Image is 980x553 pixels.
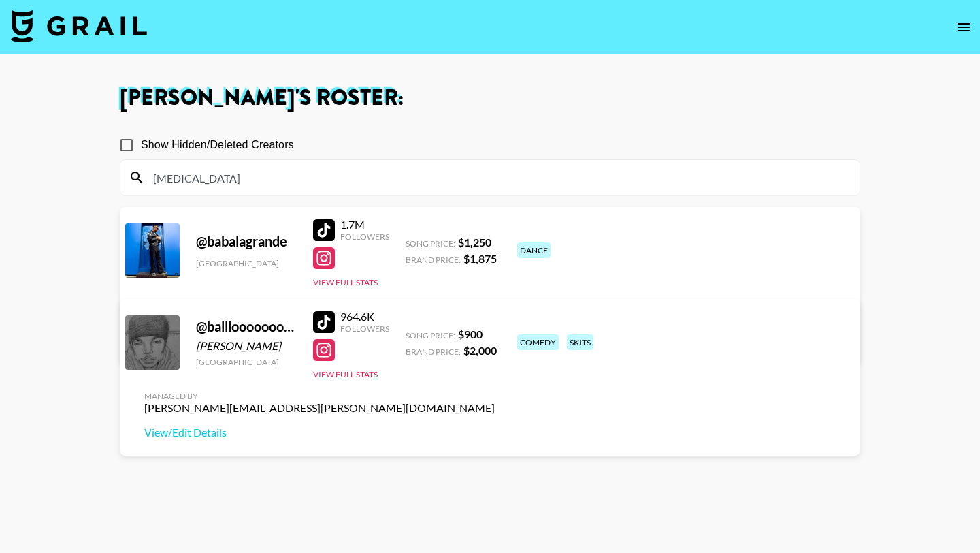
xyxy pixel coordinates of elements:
[463,252,497,265] strong: $ 1,875
[406,238,455,249] span: Song Price:
[458,328,483,341] strong: $ 900
[144,391,495,401] div: Managed By
[406,255,461,265] span: Brand Price:
[406,347,461,357] span: Brand Price:
[517,334,559,350] div: comedy
[141,137,294,153] span: Show Hidden/Deleted Creators
[145,167,851,189] input: Search by User Name
[144,401,495,415] div: [PERSON_NAME][EMAIL_ADDRESS][PERSON_NAME][DOMAIN_NAME]
[120,87,860,109] h1: [PERSON_NAME] 's Roster:
[313,369,378,379] button: View Full Stats
[196,233,297,250] div: @ babalagrande
[463,344,497,357] strong: $ 2,000
[196,339,297,353] div: [PERSON_NAME]
[567,334,593,350] div: skits
[950,14,977,41] button: open drawer
[196,258,297,268] div: [GEOGRAPHIC_DATA]
[340,232,389,242] div: Followers
[340,310,389,323] div: 964.6K
[313,277,378,287] button: View Full Stats
[196,318,297,335] div: @ balllooooooooo0
[144,426,495,439] a: View/Edit Details
[340,323,389,334] div: Followers
[196,357,297,367] div: [GEOGRAPHIC_DATA]
[11,10,147,42] img: Grail Talent
[340,218,389,232] div: 1.7M
[458,236,491,249] strong: $ 1,250
[517,242,551,258] div: dance
[406,330,455,341] span: Song Price:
